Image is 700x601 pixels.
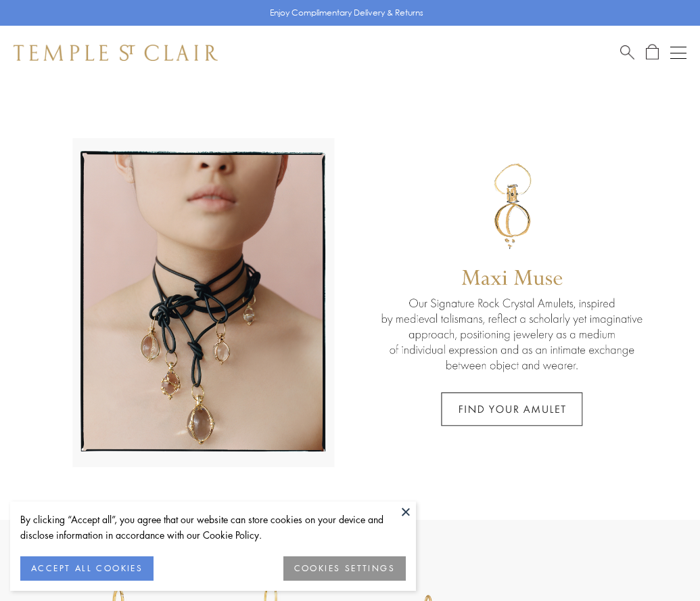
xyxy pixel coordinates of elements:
img: Temple St. Clair [14,45,218,61]
button: ACCEPT ALL COOKIES [20,556,154,581]
div: By clicking “Accept all”, you agree that our website can store cookies on your device and disclos... [20,512,406,543]
p: Enjoy Complimentary Delivery & Returns [270,6,423,20]
button: COOKIES SETTINGS [283,556,406,581]
a: Open Shopping Bag [646,44,659,61]
button: Open navigation [670,45,686,61]
a: Search [620,44,634,61]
